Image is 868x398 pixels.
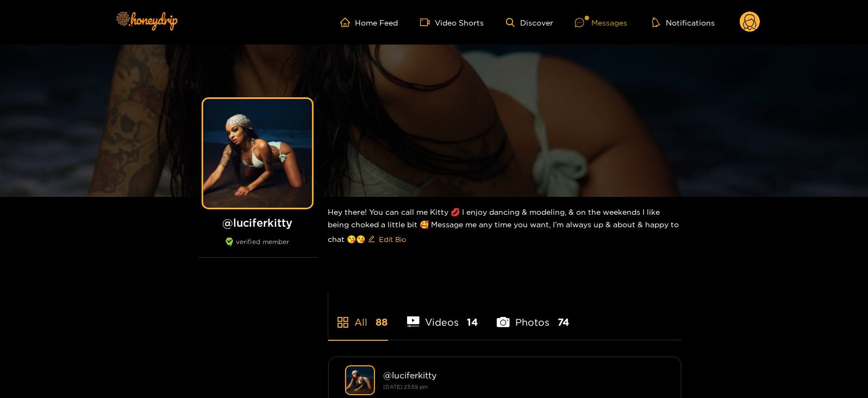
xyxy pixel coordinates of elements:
span: appstore [336,316,349,329]
img: luciferkitty [345,365,375,395]
span: Edit Bio [379,234,407,245]
h1: @ luciferkitty [198,216,317,229]
a: Discover [506,18,553,27]
div: Messages [575,16,627,29]
span: 14 [467,315,478,329]
span: 74 [558,315,569,329]
span: 88 [376,315,388,329]
span: home [340,17,355,27]
div: verified member [198,238,317,258]
span: edit [368,235,375,244]
button: editEdit Bio [366,231,409,248]
li: Photos [497,291,569,340]
button: Notifications [649,17,718,28]
div: @ luciferkitty [384,370,665,380]
div: Hey there! You can call me Kitty 💋 I enjoy dancing & modeling, & on the weekends I like being cho... [328,197,682,257]
small: [DATE] 23:59 pm [384,384,428,390]
a: Video Shorts [420,17,484,27]
a: Home Feed [340,17,398,27]
span: video-camera [420,17,435,27]
li: All [328,291,388,340]
li: Videos [407,291,478,340]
